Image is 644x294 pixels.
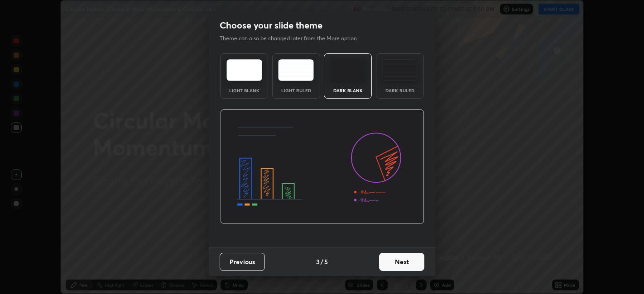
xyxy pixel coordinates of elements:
img: darkRuledTheme.de295e13.svg [382,59,418,81]
h4: / [321,257,323,266]
h4: 3 [316,257,320,266]
button: Previous [220,253,265,271]
h2: Choose your slide theme [220,19,322,31]
div: Dark Ruled [382,88,418,93]
img: lightRuledTheme.5fabf969.svg [278,59,314,81]
div: Light Ruled [278,88,314,93]
img: lightTheme.e5ed3b09.svg [226,59,262,81]
div: Light Blank [226,88,262,93]
img: darkThemeBanner.d06ce4a2.svg [220,109,424,224]
img: darkTheme.f0cc69e5.svg [330,59,366,81]
p: Theme can also be changed later from the More option [220,34,366,43]
button: Next [379,253,424,271]
div: Dark Blank [330,88,366,93]
h4: 5 [324,257,328,266]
